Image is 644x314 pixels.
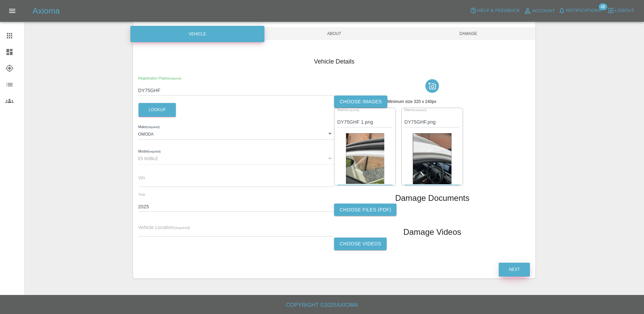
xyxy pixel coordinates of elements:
h5: Axioma [33,5,60,16]
span: Vehicle Location [138,225,190,230]
button: Next [499,263,530,277]
span: Registration Plates [138,76,181,80]
h1: Damage Videos [403,227,461,238]
label: Choose Videos [334,238,387,250]
small: (required) [173,226,190,230]
span: Vin [138,175,145,180]
button: Logout [606,5,636,16]
span: Name [337,108,360,112]
button: Help & Feedback [468,5,521,16]
span: About [267,27,401,40]
span: Minimum size 320 x 240px [387,99,437,104]
span: Year [138,192,146,196]
label: Choose images [334,95,387,108]
small: (required) [147,125,160,128]
label: Model [138,149,161,154]
span: Account [532,7,555,15]
label: Make [138,124,160,130]
small: (required) [347,109,360,112]
small: (required) [169,77,181,80]
h1: Damage Documents [395,193,470,204]
button: Notifications [557,5,603,16]
div: E5 NOBLE [138,152,334,164]
span: 48 [599,3,607,10]
h6: Copyright © 2025 Axioma [5,300,639,310]
h4: Vehicle Details [138,57,530,66]
span: Name [404,108,427,112]
a: Account [522,5,557,16]
span: Logout [615,7,634,15]
span: Help & Feedback [477,7,520,15]
button: Lookup [139,103,176,117]
span: Damage [401,27,535,40]
span: Notifications [566,7,601,15]
small: (required) [148,150,161,153]
small: (required) [414,109,427,112]
label: Choose files (pdf) [334,204,397,216]
div: Vehicle [130,26,264,42]
div: OMODA [138,127,334,140]
button: Open drawer [4,3,20,19]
